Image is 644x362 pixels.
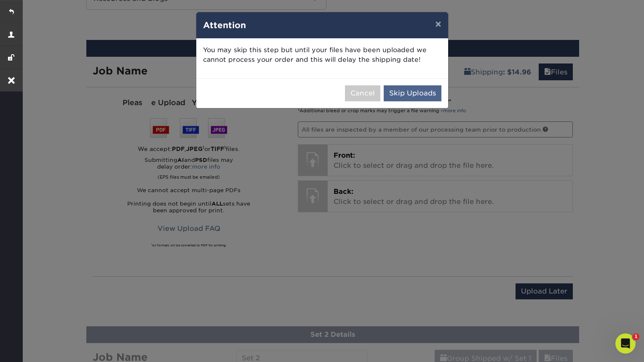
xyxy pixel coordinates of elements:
[345,85,380,101] button: Cancel
[615,333,636,354] iframe: Intercom live chat
[428,12,448,36] button: ×
[203,19,441,32] h4: Attention
[203,45,441,65] p: You may skip this step but until your files have been uploaded we cannot process your order and t...
[633,333,639,340] span: 1
[384,85,441,101] button: Skip Uploads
